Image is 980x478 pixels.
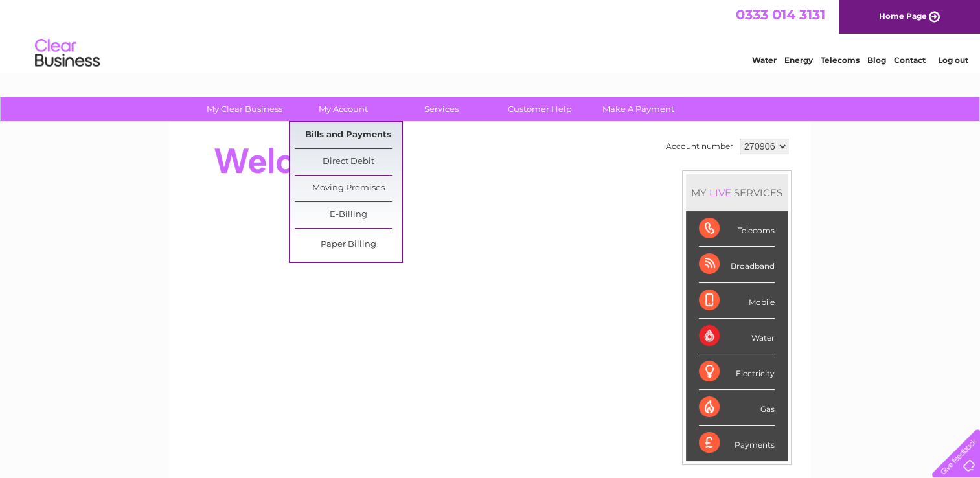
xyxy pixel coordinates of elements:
div: LIVE [707,187,734,199]
a: Log out [937,55,968,65]
td: Account number [663,135,736,157]
a: Services [388,97,495,121]
a: Paper Billing [295,232,402,258]
a: Blog [867,55,886,65]
div: Clear Business is a trading name of Verastar Limited (registered in [GEOGRAPHIC_DATA] No. 3667643... [185,7,797,63]
a: My Clear Business [191,97,298,121]
a: 0333 014 3131 [736,6,825,23]
a: Moving Premises [295,176,402,201]
a: Telecoms [821,55,860,65]
div: Electricity [699,354,775,390]
a: Water [752,55,777,65]
img: logo.png [34,34,100,73]
div: Payments [699,426,775,461]
div: Mobile [699,283,775,319]
a: Customer Help [486,97,593,121]
div: Water [699,319,775,354]
a: Bills and Payments [295,122,402,148]
a: My Account [290,97,396,121]
div: Telecoms [699,211,775,247]
a: E-Billing [295,202,402,228]
div: Broadband [699,247,775,282]
div: MY SERVICES [686,174,788,211]
a: Direct Debit [295,149,402,175]
a: Make A Payment [585,97,692,121]
div: Gas [699,390,775,426]
a: Contact [894,55,926,65]
a: Energy [784,55,813,65]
